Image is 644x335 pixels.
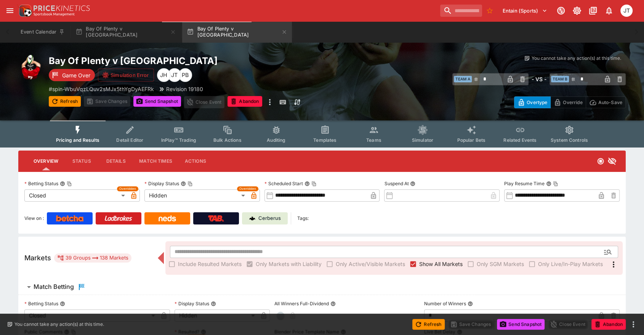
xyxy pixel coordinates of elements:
span: Team B [551,76,569,82]
button: Scheduled StartCopy To Clipboard [304,181,310,186]
button: Display Status [211,301,216,306]
button: Bay Of Plenty v [GEOGRAPHIC_DATA] [182,21,292,43]
button: Joshua Thomson [618,2,635,19]
img: PriceKinetics Logo [17,3,32,18]
a: Cerberus [242,212,288,224]
span: Bulk Actions [213,137,242,143]
div: 39 Groups 138 Markets [57,253,128,263]
div: Joshua Thomson [620,5,633,17]
p: Display Status [175,300,209,307]
p: You cannot take any action(s) at this time. [14,321,104,328]
button: Abandon [227,96,262,107]
button: Overview [27,152,64,170]
button: Actions [178,152,213,170]
button: Copy To Clipboard [67,181,72,186]
p: Betting Status [24,300,58,307]
span: Overridden [119,186,136,191]
button: Auto-Save [586,96,626,108]
button: Bay Of Plenty v [GEOGRAPHIC_DATA] [71,21,181,43]
label: View on : [24,212,44,224]
h5: Markets [24,253,51,262]
span: Auditing [267,137,285,143]
span: Templates [313,137,336,143]
img: Betcha [56,215,83,221]
div: Jiahao Hao [157,68,171,82]
div: Closed [24,189,128,202]
button: Number of Winners [468,301,473,306]
span: Popular Bets [457,137,485,143]
button: Toggle light/dark mode [570,4,584,18]
label: Tags: [297,212,309,224]
img: TabNZ [208,215,224,221]
button: Suspend At [410,181,415,186]
svg: Hidden [607,157,617,166]
span: Mark an event as closed and abandoned. [227,97,262,105]
button: Event Calendar [16,21,69,43]
svg: Closed [597,157,604,165]
button: Abandon [591,319,626,330]
h6: - VS - [532,75,546,83]
span: Show All Markets [419,260,463,268]
button: Display StatusCopy To Clipboard [181,181,186,186]
button: Connected to PK [554,4,568,18]
p: Revision 19180 [166,85,203,93]
button: Open [601,245,615,259]
span: Overridden [239,186,256,191]
img: Cerberus [249,215,255,221]
button: Refresh [49,96,81,107]
button: Notifications [602,4,616,18]
button: more [265,96,274,108]
span: Related Events [503,137,537,143]
button: Match Betting [18,279,626,295]
span: Include Resulted Markets [178,260,242,268]
button: more [629,320,638,329]
div: Hidden [144,189,248,202]
button: Select Tenant [498,5,552,17]
p: Suspend At [384,180,409,187]
h6: Match Betting [34,283,74,291]
span: Only SGM Markets [477,260,524,268]
button: No Bookmarks [484,5,496,17]
span: Team A [454,76,472,82]
svg: More [609,260,618,269]
button: Documentation [586,4,600,18]
button: Simulation Error [98,69,154,82]
button: Status [64,152,99,170]
button: Match Times [133,152,178,170]
button: Send Snapshot [133,96,181,107]
p: Game Over [62,71,90,79]
button: Betting Status [60,301,65,306]
span: System Controls [551,137,588,143]
span: Only Active/Visible Markets [336,260,405,268]
span: Mark an event as closed and abandoned. [591,320,626,327]
div: Start From [514,96,626,108]
p: You cannot take any action(s) at this time. [532,55,621,62]
p: Override [563,98,582,106]
span: Only Live/In-Play Markets [538,260,603,268]
div: Joshua Thomson [168,68,181,82]
div: Peter Bishop [178,68,192,82]
button: Copy To Clipboard [311,181,317,186]
img: PriceKinetics [34,5,90,11]
p: Overtype [527,98,547,106]
button: Betting StatusCopy To Clipboard [60,181,65,186]
p: Scheduled Start [264,180,303,187]
span: Pricing and Results [56,137,99,143]
span: Only Markets with Liability [256,260,322,268]
button: All Winners Full-Dividend [330,301,336,306]
button: open drawer [3,4,17,18]
img: Ladbrokes [104,215,132,221]
div: Event type filters [50,120,594,147]
img: rugby_union.png [18,55,43,79]
button: Copy To Clipboard [553,181,558,186]
span: InPlay™ Trading [161,137,196,143]
p: Number of Winners [424,300,466,307]
button: Override [550,96,586,108]
p: Betting Status [24,180,58,187]
p: Display Status [144,180,179,187]
button: Refresh [412,319,444,330]
input: search [440,5,482,17]
h2: Copy To Clipboard [49,55,337,67]
p: Cerberus [258,215,281,222]
p: Auto-Save [598,98,622,106]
